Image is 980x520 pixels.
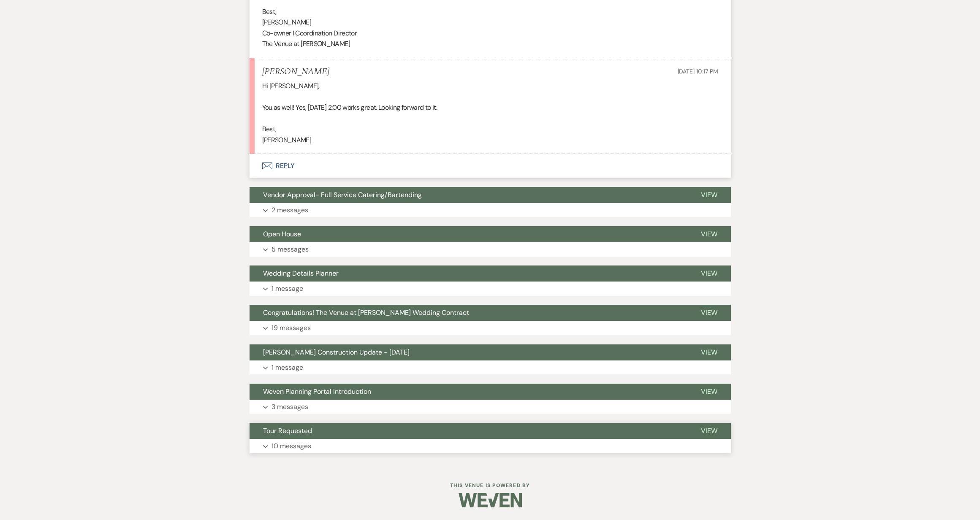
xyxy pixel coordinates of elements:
span: Vendor Approval- Full Service Catering/Bartending [263,190,422,199]
span: View [701,269,717,278]
p: 10 messages [271,441,311,452]
img: Weven Logo [459,485,522,515]
p: [PERSON_NAME] [262,135,718,146]
button: [PERSON_NAME] Construction Update - [DATE] [250,344,687,360]
span: Co-owner I Coordination Director [262,29,357,38]
span: The Venue at [PERSON_NAME] [262,39,350,48]
button: 3 messages [250,400,731,414]
button: Open House [250,226,687,242]
button: 5 messages [250,242,731,257]
button: Wedding Details Planner [250,265,687,282]
span: View [701,190,717,199]
span: Tour Requested [263,426,312,435]
button: Weven Planning Portal Introduction [250,384,687,400]
button: View [687,384,731,400]
p: Best, [262,124,718,135]
button: Tour Requested [250,423,687,439]
span: [PERSON_NAME] Construction Update - [DATE] [263,348,410,357]
button: 1 message [250,360,731,375]
span: Congratulations! The Venue at [PERSON_NAME] Wedding Contract [263,308,469,317]
span: [PERSON_NAME] [262,18,312,27]
button: View [687,226,731,242]
button: View [687,305,731,321]
button: 2 messages [250,203,731,217]
button: Congratulations! The Venue at [PERSON_NAME] Wedding Contract [250,305,687,321]
span: Weven Planning Portal Introduction [263,387,371,396]
p: Hi [PERSON_NAME], [262,81,718,92]
p: 19 messages [271,322,311,333]
button: 10 messages [250,439,731,453]
span: [DATE] 10:17 PM [678,68,718,75]
span: Best, [262,7,277,16]
span: View [701,308,717,317]
button: Vendor Approval- Full Service Catering/Bartending [250,187,687,203]
button: View [687,344,731,360]
p: 2 messages [271,205,308,216]
button: View [687,187,731,203]
span: View [701,387,717,396]
p: You as well! Yes, [DATE] 2:00 works great. Looking forward to it. [262,102,718,113]
span: View [701,348,717,357]
span: View [701,230,717,238]
button: 1 message [250,282,731,296]
button: Reply [250,154,731,178]
h5: [PERSON_NAME] [262,67,329,77]
button: View [687,423,731,439]
span: Open House [263,230,301,238]
p: 5 messages [271,244,309,255]
p: 1 message [271,283,303,294]
button: 19 messages [250,321,731,335]
p: 3 messages [271,401,308,412]
span: View [701,426,717,435]
p: 1 message [271,362,303,373]
span: Wedding Details Planner [263,269,339,278]
button: View [687,265,731,282]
